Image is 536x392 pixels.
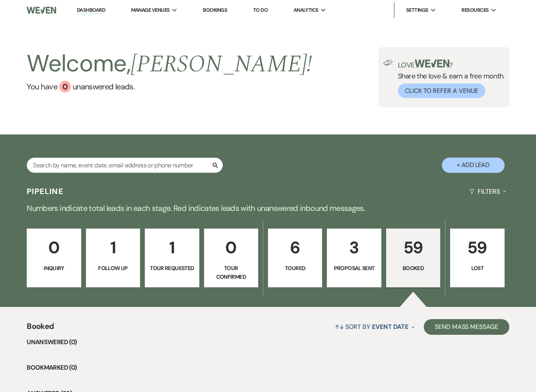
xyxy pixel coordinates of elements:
[27,47,312,81] h2: Welcome,
[86,229,140,287] a: 1Follow Up
[332,264,376,272] p: Proposal Sent
[372,323,408,331] span: Event Date
[327,229,381,287] a: 3Proposal Sent
[27,363,509,373] li: Bookmarked (0)
[393,60,505,98] div: Share the love & earn a free month.
[27,229,81,287] a: 0Inquiry
[209,234,253,261] p: 0
[150,234,194,261] p: 1
[203,7,227,13] a: Bookings
[391,234,435,261] p: 59
[415,60,450,67] img: weven-logo-green.svg
[391,264,435,272] p: Booked
[27,158,223,173] input: Search by name, event date, email address or phone number
[332,234,376,261] p: 3
[204,229,258,287] a: 0Tour Confirmed
[335,323,344,331] span: ↑↓
[273,234,317,261] p: 6
[150,264,194,272] p: Tour Requested
[27,2,56,18] img: Weven Logo
[209,264,253,281] p: Tour Confirmed
[442,158,505,173] button: + Add Lead
[32,234,76,261] p: 0
[253,7,268,13] a: To Do
[386,229,440,287] a: 59Booked
[59,81,71,93] div: 0
[455,234,499,261] p: 59
[383,60,393,66] img: loud-speaker-illustration.svg
[273,264,317,272] p: Toured
[332,316,418,337] button: Sort By Event Date
[91,234,135,261] p: 1
[398,60,505,69] p: Love ?
[77,7,105,14] a: Dashboard
[450,229,504,287] a: 59Lost
[91,264,135,272] p: Follow Up
[455,264,499,272] p: Lost
[294,6,319,14] span: Analytics
[268,229,322,287] a: 6Toured
[406,6,428,14] span: Settings
[424,319,509,335] button: Send Mass Message
[32,264,76,272] p: Inquiry
[27,337,509,347] li: Unanswered (0)
[27,81,312,93] a: You have 0 unanswered leads.
[145,229,199,287] a: 1Tour Requested
[131,46,312,82] span: [PERSON_NAME] !
[398,83,485,98] button: Click to Refer a Venue
[27,186,64,197] h3: Pipeline
[466,181,509,202] button: Filters
[27,320,54,337] span: Booked
[131,6,170,14] span: Manage Venues
[461,6,489,14] span: Resources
